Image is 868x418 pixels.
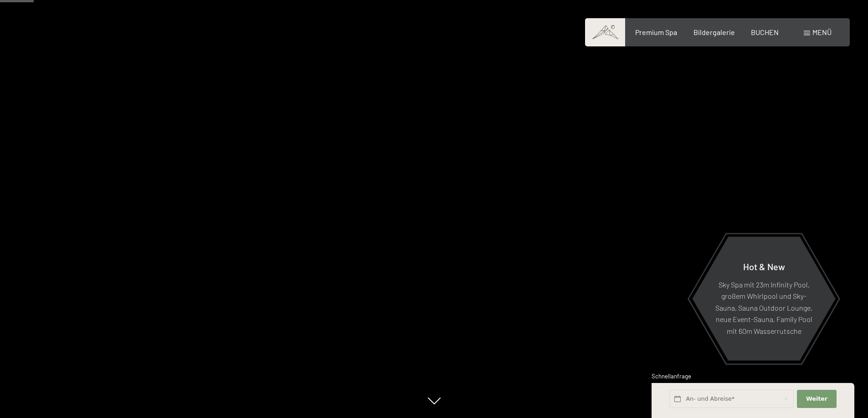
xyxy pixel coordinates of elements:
[797,390,836,408] button: Weiter
[635,28,677,36] a: Premium Spa
[812,28,832,36] span: Menü
[751,28,779,36] a: BUCHEN
[806,395,827,403] span: Weiter
[714,278,813,337] p: Sky Spa mit 23m Infinity Pool, großem Whirlpool und Sky-Sauna, Sauna Outdoor Lounge, neue Event-S...
[693,28,735,36] a: Bildergalerie
[743,261,785,272] span: Hot & New
[692,236,836,361] a: Hot & New Sky Spa mit 23m Infinity Pool, großem Whirlpool und Sky-Sauna, Sauna Outdoor Lounge, ne...
[652,373,691,380] span: Schnellanfrage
